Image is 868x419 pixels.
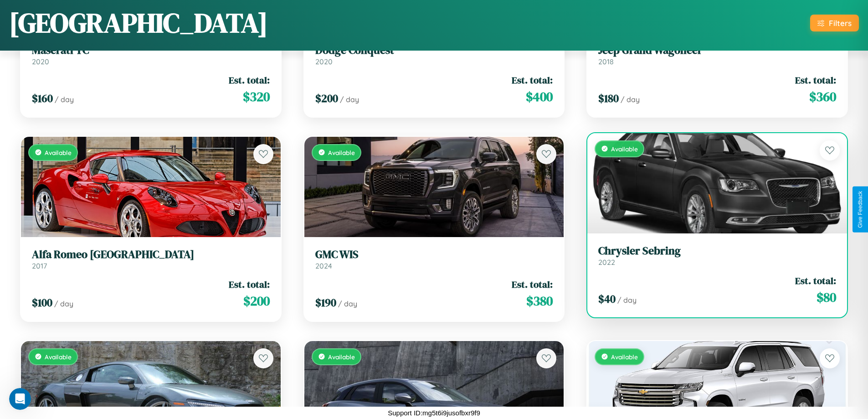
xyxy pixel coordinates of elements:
[315,57,333,66] span: 2020
[526,88,553,106] span: $ 400
[315,295,336,310] span: $ 190
[315,44,553,57] h3: Dodge Conquest
[54,299,73,308] span: / day
[857,191,863,228] div: Give Feedback
[229,278,270,291] span: Est. total:
[512,278,553,291] span: Est. total:
[243,88,270,106] span: $ 320
[817,288,836,306] span: $ 80
[598,291,616,306] span: $ 40
[315,248,553,261] h3: GMC WIS
[598,244,836,258] h3: Chrysler Sebring
[598,244,836,267] a: Chrysler Sebring2022
[598,44,836,57] h3: Jeep Grand Wagoneer
[611,353,638,361] span: Available
[32,295,52,310] span: $ 100
[512,73,553,87] span: Est. total:
[338,299,357,308] span: / day
[32,91,53,106] span: $ 160
[45,149,72,156] span: Available
[340,95,359,104] span: / day
[611,145,638,153] span: Available
[9,388,31,410] iframe: Intercom live chat
[45,353,72,361] span: Available
[32,261,47,270] span: 2017
[55,95,74,104] span: / day
[32,44,270,66] a: Maserati TC2020
[32,248,270,270] a: Alfa Romeo [GEOGRAPHIC_DATA]2017
[243,292,270,310] span: $ 200
[598,91,619,106] span: $ 180
[9,4,268,41] h1: [GEOGRAPHIC_DATA]
[388,407,480,419] p: Support ID: mg5t6i9jusofbxr9f9
[810,15,859,31] button: Filters
[32,44,270,57] h3: Maserati TC
[315,248,553,270] a: GMC WIS2024
[315,261,332,270] span: 2024
[795,274,836,287] span: Est. total:
[598,44,836,66] a: Jeep Grand Wagoneer2018
[795,73,836,87] span: Est. total:
[32,248,270,261] h3: Alfa Romeo [GEOGRAPHIC_DATA]
[598,57,614,66] span: 2018
[526,292,553,310] span: $ 380
[328,149,355,156] span: Available
[229,73,270,87] span: Est. total:
[809,88,836,106] span: $ 360
[598,258,615,267] span: 2022
[621,95,640,104] span: / day
[617,295,637,305] span: / day
[315,44,553,66] a: Dodge Conquest2020
[829,18,852,28] div: Filters
[32,57,49,66] span: 2020
[315,91,338,106] span: $ 200
[328,353,355,361] span: Available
